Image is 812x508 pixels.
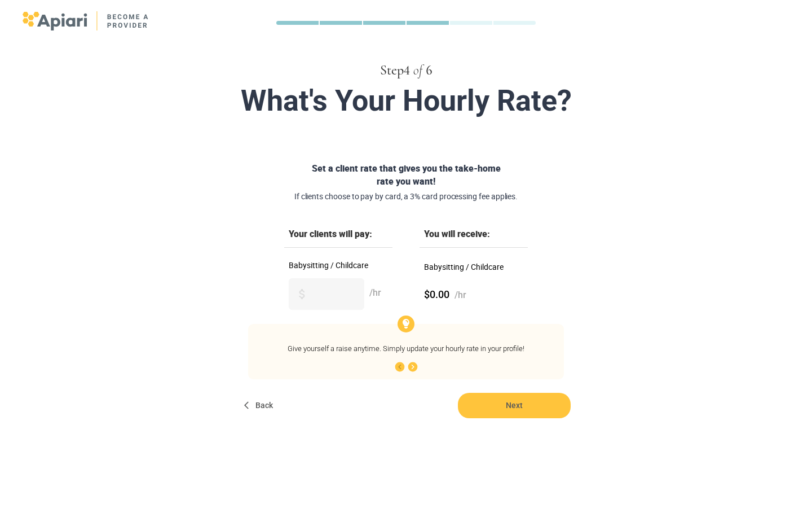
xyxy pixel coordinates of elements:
[140,85,672,117] div: What's Your Hourly Rate?
[237,162,575,202] div: Set a client rate that gives you the take-home rate you want!
[420,229,528,248] div: You will receive:
[259,191,553,202] span: If clients choose to pay by card, a 3% card processing fee applies.
[458,393,571,418] button: Next
[262,360,550,374] div: 1 / 5
[424,261,523,273] div: Babysitting / Childcare
[454,290,466,300] span: /hr
[262,344,550,354] div: Give yourself a raise anytime. Simply update your hourly rate in your profile!
[424,282,523,308] div: $0.00
[117,61,695,80] div: Step 4 6
[284,229,392,248] div: Your clients will pay:
[289,261,388,269] label: Babysitting / Childcare
[241,393,277,418] button: Back
[413,64,422,77] span: of
[398,316,414,332] img: Bulb
[369,287,381,300] span: /hr
[23,11,149,30] img: logo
